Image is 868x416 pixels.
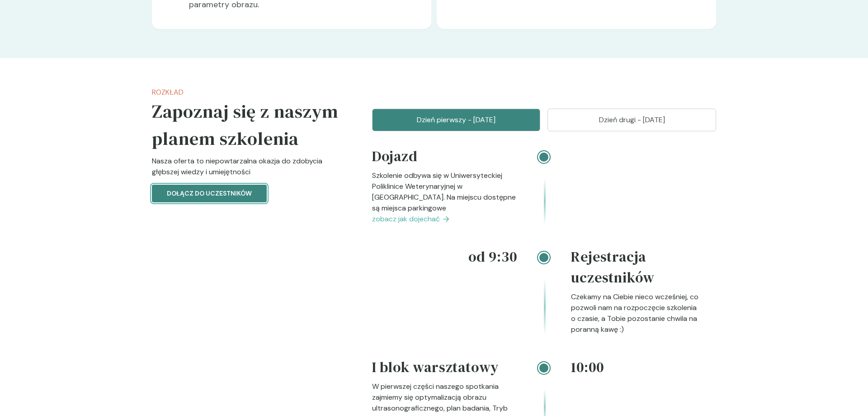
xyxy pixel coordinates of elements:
button: Dzień drugi - [DATE] [547,109,716,131]
a: Dołącz do uczestników [152,188,267,198]
h4: od 9:30 [372,246,517,267]
p: Szkolenie odbywa się w Uniwersyteckiej Poliklinice Weterynaryjnej w [GEOGRAPHIC_DATA]. Na miejscu... [372,170,517,214]
h4: Dojazd [372,146,517,170]
button: Dołącz do uczestników [152,185,267,202]
h4: I blok warsztatowy [372,357,517,381]
h4: Rejestracja uczestników [571,246,716,292]
span: zobacz jak dojechać [372,214,440,225]
h5: Zapoznaj się z naszym planem szkolenia [152,98,343,152]
p: Dzień drugi - [DATE] [559,115,705,125]
p: Rozkład [152,87,343,98]
p: Nasza oferta to niepowtarzalna okazja do zdobycia głębszej wiedzy i umiejętności [152,156,343,185]
h4: 10:00 [571,357,716,378]
button: Dzień pierwszy - [DATE] [372,109,541,131]
p: Dołącz do uczestników [167,189,252,198]
a: zobacz jak dojechać [372,214,517,225]
p: Dzień pierwszy - [DATE] [383,115,529,125]
p: Czekamy na Ciebie nieco wcześniej, co pozwoli nam na rozpoczęcie szkolenia o czasie, a Tobie pozo... [571,292,716,335]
